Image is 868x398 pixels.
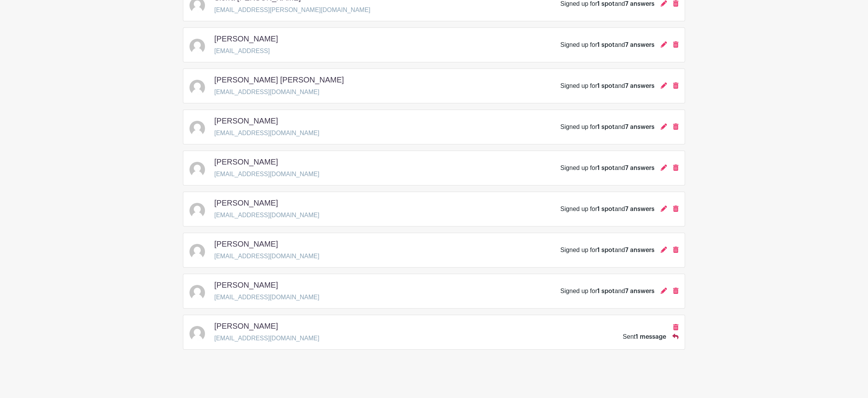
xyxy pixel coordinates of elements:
p: [EMAIL_ADDRESS][DOMAIN_NAME] [214,334,319,343]
span: 7 answers [625,83,654,89]
span: 1 message [635,334,666,340]
h5: [PERSON_NAME] [214,280,278,290]
img: default-ce2991bfa6775e67f084385cd625a349d9dcbb7a52a09fb2fda1e96e2d18dcdb.png [189,326,205,341]
h5: [PERSON_NAME] [PERSON_NAME] [214,75,344,84]
div: Signed up for and [560,245,654,255]
img: default-ce2991bfa6775e67f084385cd625a349d9dcbb7a52a09fb2fda1e96e2d18dcdb.png [189,244,205,259]
h5: [PERSON_NAME] [214,34,278,43]
span: 7 answers [625,206,654,212]
h5: [PERSON_NAME] [214,198,278,208]
p: [EMAIL_ADDRESS][DOMAIN_NAME] [214,170,319,179]
span: 7 answers [625,288,654,294]
img: default-ce2991bfa6775e67f084385cd625a349d9dcbb7a52a09fb2fda1e96e2d18dcdb.png [189,121,205,136]
span: 1 spot [597,206,615,212]
img: default-ce2991bfa6775e67f084385cd625a349d9dcbb7a52a09fb2fda1e96e2d18dcdb.png [189,39,205,54]
h5: [PERSON_NAME] [214,321,278,331]
div: Signed up for and [560,122,654,132]
div: Signed up for and [560,163,654,173]
div: Signed up for and [560,81,654,91]
p: [EMAIL_ADDRESS][DOMAIN_NAME] [214,129,319,138]
div: Signed up for and [560,204,654,214]
div: Signed up for and [560,40,654,50]
span: 1 spot [597,124,615,130]
div: Sent [623,332,666,341]
span: 7 answers [625,42,654,48]
p: [EMAIL_ADDRESS][DOMAIN_NAME] [214,87,350,97]
h5: [PERSON_NAME] [214,116,278,125]
h5: [PERSON_NAME] [214,239,278,249]
img: default-ce2991bfa6775e67f084385cd625a349d9dcbb7a52a09fb2fda1e96e2d18dcdb.png [189,80,205,95]
span: 1 spot [597,83,615,89]
p: [EMAIL_ADDRESS][DOMAIN_NAME] [214,252,319,261]
p: [EMAIL_ADDRESS][PERSON_NAME][DOMAIN_NAME] [214,5,370,15]
div: Signed up for and [560,286,654,296]
p: [EMAIL_ADDRESS][DOMAIN_NAME] [214,211,319,220]
p: [EMAIL_ADDRESS][DOMAIN_NAME] [214,293,319,302]
span: 1 spot [597,288,615,294]
span: 1 spot [597,165,615,171]
span: 1 spot [597,42,615,48]
img: default-ce2991bfa6775e67f084385cd625a349d9dcbb7a52a09fb2fda1e96e2d18dcdb.png [189,162,205,177]
span: 1 spot [597,1,615,7]
span: 7 answers [625,1,654,7]
p: [EMAIL_ADDRESS] [214,46,284,56]
span: 7 answers [625,165,654,171]
img: default-ce2991bfa6775e67f084385cd625a349d9dcbb7a52a09fb2fda1e96e2d18dcdb.png [189,203,205,218]
span: 7 answers [625,247,654,253]
img: default-ce2991bfa6775e67f084385cd625a349d9dcbb7a52a09fb2fda1e96e2d18dcdb.png [189,285,205,300]
h5: [PERSON_NAME] [214,157,278,166]
span: 1 spot [597,247,615,253]
span: 7 answers [625,124,654,130]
